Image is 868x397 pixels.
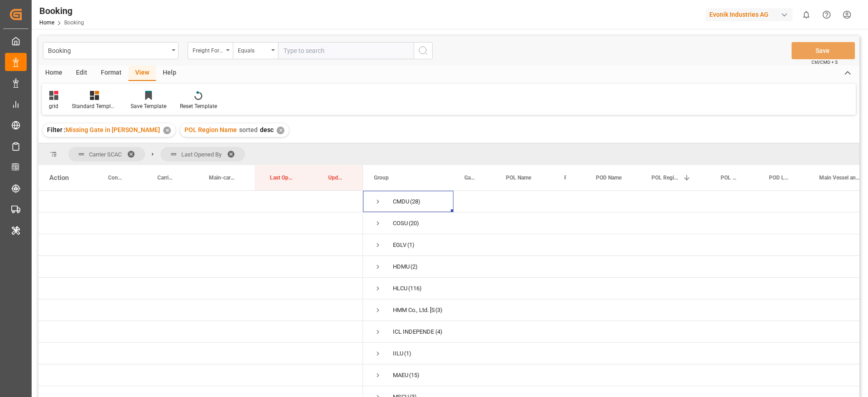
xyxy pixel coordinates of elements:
[706,8,793,21] div: Evonik Industries AG
[108,175,123,181] span: Container No.
[796,5,816,25] button: show 0 new notifications
[393,235,406,255] div: EGLV
[328,175,344,181] span: Update Last Opened By
[49,174,69,182] div: Action
[410,191,420,212] span: (28)
[38,213,363,234] div: Press SPACE to select this row.
[193,44,223,55] div: Freight Forwarder's Reference No.
[464,175,476,181] span: Gate In POL
[408,278,422,299] span: (116)
[38,343,363,364] div: Press SPACE to select this row.
[66,126,160,133] span: Missing Gate in [PERSON_NAME]
[393,213,408,234] div: COSU
[409,213,419,234] span: (20)
[49,102,58,110] div: grid
[277,127,284,134] div: ✕
[89,151,122,158] span: Carrier SCAC
[374,175,389,181] span: Group
[393,343,403,364] div: IILU
[706,6,796,23] button: Evonik Industries AG
[404,343,411,364] span: (1)
[811,59,838,66] span: Ctrl/CMD + S
[69,66,94,81] div: Edit
[393,300,434,321] div: HMM Co., Ltd. [STREET_ADDRESS]
[38,278,363,299] div: Press SPACE to select this row.
[506,175,531,181] span: POL Name
[393,191,409,212] div: CMDU
[38,364,363,386] div: Press SPACE to select this row.
[157,175,175,181] span: Carrier Booking No.
[156,66,183,81] div: Help
[393,278,407,299] div: HLCU
[410,256,418,277] span: (2)
[596,175,622,181] span: POD Name
[407,235,415,255] span: (1)
[819,175,861,181] span: Main Vessel and Vessel Imo
[163,127,171,134] div: ✕
[238,44,269,55] div: Equals
[721,175,739,181] span: POL Locode
[38,299,363,321] div: Press SPACE to select this row.
[48,44,169,56] div: Booking
[651,175,679,181] span: POL Region Name
[393,256,410,277] div: HDMU
[393,321,434,342] div: ICL INDEPENDENT CONTAINER LINE [STREET_ADDRESS][PERSON_NAME][PERSON_NAME][PERSON_NAME]
[260,126,274,133] span: desc
[233,42,278,59] button: open menu
[435,300,443,321] span: (3)
[409,365,420,386] span: (15)
[188,42,233,59] button: open menu
[38,191,363,213] div: Press SPACE to select this row.
[209,175,236,181] span: Main-carriage No.
[239,126,258,133] span: sorted
[181,151,222,158] span: Last Opened By
[564,175,566,181] span: POL Country
[94,66,128,81] div: Format
[278,42,414,59] input: Type to search
[38,256,363,278] div: Press SPACE to select this row.
[792,42,855,59] button: Save
[39,4,84,18] div: Booking
[38,66,69,81] div: Home
[131,102,166,110] div: Save Template
[184,126,237,133] span: POL Region Name
[39,19,54,26] a: Home
[38,234,363,256] div: Press SPACE to select this row.
[816,5,837,25] button: Help Center
[414,42,433,59] button: search button
[435,321,443,342] span: (4)
[47,126,66,133] span: Filter :
[43,42,179,59] button: open menu
[393,365,408,386] div: MAEU
[180,102,217,110] div: Reset Template
[270,175,294,181] span: Last Opened Date
[128,66,156,81] div: View
[72,102,117,110] div: Standard Templates
[769,175,789,181] span: POD Locode
[38,321,363,343] div: Press SPACE to select this row.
